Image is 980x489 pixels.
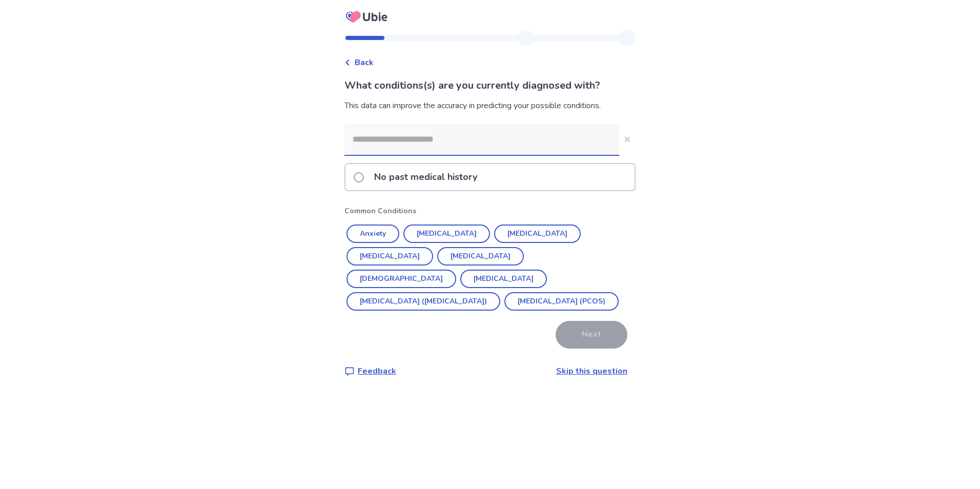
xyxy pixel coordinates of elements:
span: Back [355,56,374,69]
button: Close [619,131,636,148]
p: No past medical history [368,164,483,190]
input: Close [344,124,619,155]
div: This data can improve the accuracy in predicting your possible conditions. [344,99,636,112]
button: Anxiety [346,225,399,243]
p: Common Conditions [344,206,636,216]
button: [MEDICAL_DATA] ([MEDICAL_DATA]) [346,292,500,311]
button: [DEMOGRAPHIC_DATA] [346,270,456,288]
button: [MEDICAL_DATA] [460,270,547,288]
button: [MEDICAL_DATA] (PCOS) [504,292,619,311]
button: [MEDICAL_DATA] [494,225,581,243]
button: Next [556,321,627,349]
button: [MEDICAL_DATA] [346,247,433,266]
a: Feedback [344,365,396,377]
button: [MEDICAL_DATA] [437,247,524,266]
p: Feedback [358,365,396,377]
p: What conditions(s) are you currently diagnosed with? [344,78,636,93]
a: Skip this question [556,365,627,377]
button: [MEDICAL_DATA] [403,225,490,243]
